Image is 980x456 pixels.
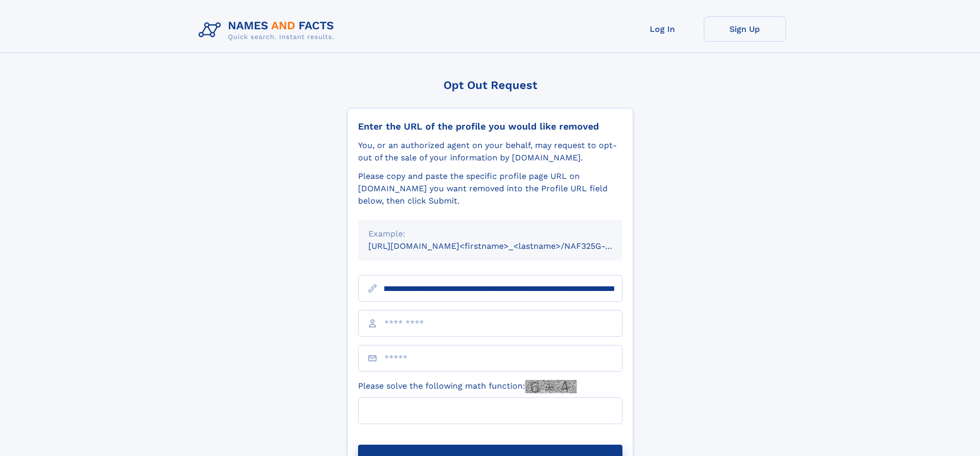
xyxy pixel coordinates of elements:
[358,121,622,132] div: Enter the URL of the profile you would like removed
[621,16,704,42] a: Log In
[194,16,343,44] img: Logo Names and Facts
[704,16,786,42] a: Sign Up
[358,170,622,207] div: Please copy and paste the specific profile page URL on [DOMAIN_NAME] you want removed into the Pr...
[368,228,612,240] div: Example:
[358,139,622,164] div: You, or an authorized agent on your behalf, may request to opt-out of the sale of your informatio...
[347,79,633,92] div: Opt Out Request
[358,380,577,393] label: Please solve the following math function:
[368,241,642,251] small: [URL][DOMAIN_NAME]<firstname>_<lastname>/NAF325G-xxxxxxxx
